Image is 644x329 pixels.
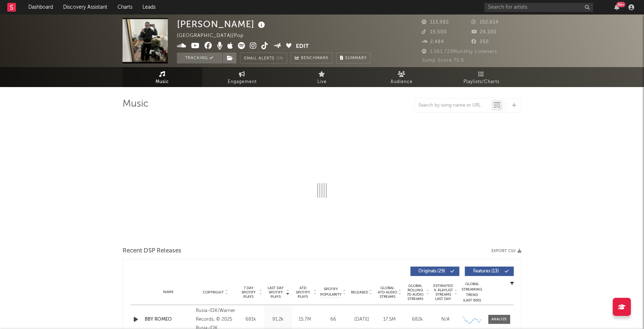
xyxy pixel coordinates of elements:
input: Search by song name or URL [415,103,491,108]
button: Edit [296,42,309,51]
div: 99 + [616,2,626,7]
a: Playlists/Charts [442,67,521,87]
div: [DATE] [350,316,374,323]
span: Last Day Spotify Plays [266,286,285,299]
span: Live [317,78,327,86]
span: Benchmark [301,54,329,63]
span: Audience [391,78,413,86]
div: 91.2k [266,316,290,323]
span: Global Rolling 7D Audio Streams [405,284,425,301]
div: 682k [405,316,430,323]
span: ATD Spotify Plays [293,286,313,299]
button: Features(13) [465,267,514,276]
span: Estimated % Playlist Streams Last Day [433,284,453,301]
a: Live [282,67,362,87]
span: 7 Day Spotify Plays [239,286,258,299]
span: Engagement [228,78,257,86]
button: Originals(29) [410,267,459,276]
div: [PERSON_NAME] [177,18,267,30]
span: 1,561,723 Monthly Listeners [422,49,497,54]
button: Tracking [177,53,222,63]
div: 681k [239,316,263,323]
div: Global Streaming Trend (Last 60D) [461,281,483,303]
span: Summary [345,56,367,60]
span: Originals ( 29 ) [415,269,449,274]
span: Copyright [203,290,224,295]
span: 250 [472,40,489,44]
span: Released [351,290,368,295]
div: [GEOGRAPHIC_DATA] | Pop [177,32,252,40]
button: Email AlertsOn [240,53,287,63]
div: N/A [433,316,458,323]
span: Global ATD Audio Streams [377,286,397,299]
input: Search for artists [484,3,593,12]
div: 15.7M [293,316,317,323]
span: 113,982 [422,20,449,25]
span: Jump Score: 75.6 [422,58,464,63]
div: 66 [321,316,346,323]
span: 19,500 [422,30,447,34]
div: Name [145,289,192,295]
a: Benchmark [291,53,333,63]
span: Features ( 13 ) [470,269,503,274]
a: BBY ROMEO [145,316,192,323]
span: Music [156,78,169,86]
button: Summary [336,53,371,63]
a: Audience [362,67,442,87]
div: 17.5M [377,316,402,323]
span: Recent DSP Releases [123,247,181,255]
span: Spotify Popularity [321,287,342,297]
span: 2,484 [422,40,444,44]
a: Music [123,67,202,87]
a: Engagement [202,67,282,87]
span: 24,100 [472,30,497,34]
span: Playlists/Charts [464,78,500,86]
button: Export CSV [491,249,521,253]
span: 152,614 [472,20,499,25]
button: 99+ [614,4,619,10]
em: On [276,57,283,61]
